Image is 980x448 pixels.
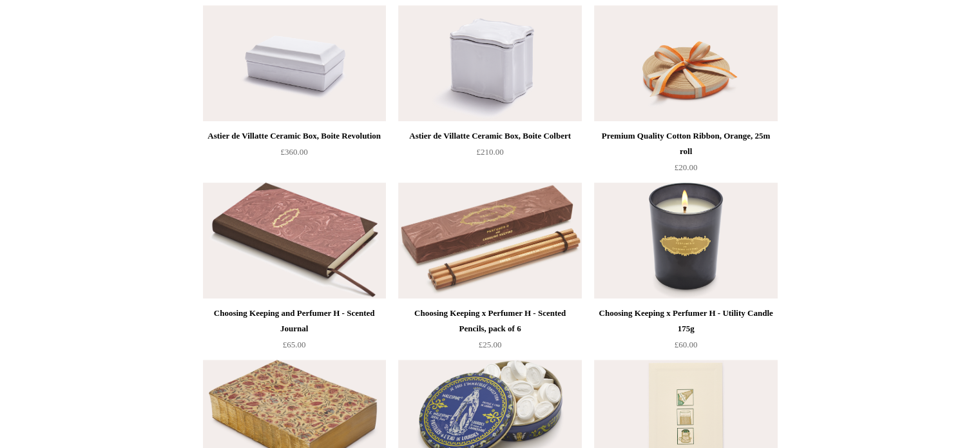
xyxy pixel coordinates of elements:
[401,128,578,144] div: Astier de Villatte Ceramic Box, Boite Colbert
[476,147,503,157] span: £210.00
[594,128,777,181] a: Premium Quality Cotton Ribbon, Orange, 25m roll £20.00
[203,5,386,121] a: Astier de Villatte Ceramic Box, Boite Revolution Astier de Villatte Ceramic Box, Boite Revolution
[675,340,698,349] span: £60.00
[206,306,383,336] div: Choosing Keeping and Perfumer H - Scented Journal
[283,340,306,349] span: £65.00
[597,306,774,336] div: Choosing Keeping x Perfumer H - Utility Candle 175g
[206,128,383,144] div: Astier de Villatte Ceramic Box, Boite Revolution
[594,306,777,358] a: Choosing Keeping x Perfumer H - Utility Candle 175g £60.00
[203,182,386,298] img: Choosing Keeping and Perfumer H - Scented Journal
[597,128,774,159] div: Premium Quality Cotton Ribbon, Orange, 25m roll
[280,147,307,157] span: £360.00
[594,182,777,298] a: Choosing Keeping x Perfumer H - Utility Candle 175g Choosing Keeping x Perfumer H - Utility Candl...
[479,340,502,349] span: £25.00
[203,128,386,181] a: Astier de Villatte Ceramic Box, Boite Revolution £360.00
[398,182,581,298] img: Choosing Keeping x Perfumer H - Scented Pencils, pack of 6
[398,5,581,121] a: Astier de Villatte Ceramic Box, Boite Colbert Astier de Villatte Ceramic Box, Boite Colbert
[594,182,777,298] img: Choosing Keeping x Perfumer H - Utility Candle 175g
[594,5,777,121] a: Premium Quality Cotton Ribbon, Orange, 25m roll Premium Quality Cotton Ribbon, Orange, 25m roll
[203,5,386,121] img: Astier de Villatte Ceramic Box, Boite Revolution
[398,306,581,358] a: Choosing Keeping x Perfumer H - Scented Pencils, pack of 6 £25.00
[401,306,578,336] div: Choosing Keeping x Perfumer H - Scented Pencils, pack of 6
[203,306,386,358] a: Choosing Keeping and Perfumer H - Scented Journal £65.00
[398,182,581,298] a: Choosing Keeping x Perfumer H - Scented Pencils, pack of 6 Choosing Keeping x Perfumer H - Scente...
[203,182,386,298] a: Choosing Keeping and Perfumer H - Scented Journal Choosing Keeping and Perfumer H - Scented Journal
[398,5,581,121] img: Astier de Villatte Ceramic Box, Boite Colbert
[675,162,698,172] span: £20.00
[398,128,581,181] a: Astier de Villatte Ceramic Box, Boite Colbert £210.00
[594,5,777,121] img: Premium Quality Cotton Ribbon, Orange, 25m roll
